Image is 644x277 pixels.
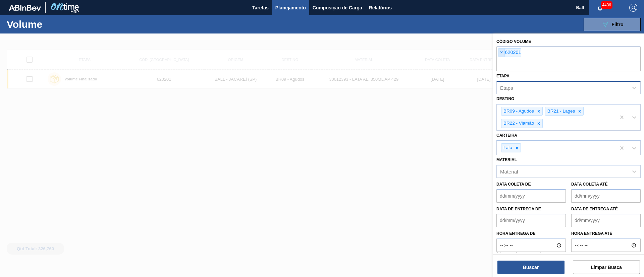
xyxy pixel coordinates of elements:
div: BR09 - Agudos [501,107,535,116]
input: dd/mm/yyyy [571,214,641,227]
span: Filtro [612,22,624,27]
input: dd/mm/yyyy [496,189,566,203]
h1: Volume [7,20,107,28]
label: Código Volume [496,39,531,44]
span: Composição de Carga [313,4,362,12]
span: 4436 [601,1,612,9]
span: Planejamento [275,4,306,12]
button: Filtro [584,18,641,31]
div: BR21 - Lages [545,107,576,116]
label: Data de Entrega até [571,207,618,211]
input: dd/mm/yyyy [571,189,641,203]
button: Notificações [589,3,611,12]
label: Carteira [496,133,517,138]
img: TNhmsLtSVTkK8tSr43FrP2fwEKptu5GPRR3wAAAABJRU5ErkJggg== [9,5,41,11]
label: Mostrar itens pendentes [496,252,554,260]
div: Lata [501,144,513,152]
label: Data de Entrega de [496,207,541,211]
label: Destino [496,96,514,101]
label: Material [496,157,517,162]
label: Data coleta de [496,182,531,187]
input: dd/mm/yyyy [496,214,566,227]
span: Relatórios [369,4,392,12]
label: Data coleta até [571,182,607,187]
span: × [498,49,505,57]
div: Material [500,168,518,174]
label: Etapa [496,74,509,78]
div: Etapa [500,85,513,90]
img: Logout [629,4,637,12]
span: Tarefas [252,4,269,12]
div: 620201 [498,48,521,57]
div: BR22 - Viamão [501,119,535,128]
label: Hora entrega até [571,229,641,238]
label: Hora entrega de [496,229,566,238]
